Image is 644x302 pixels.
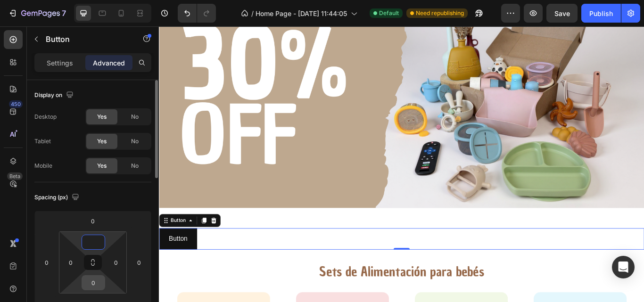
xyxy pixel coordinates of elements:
input: 0px [109,255,123,269]
div: Spacing (px) [34,191,81,204]
p: Button [46,33,126,45]
button: 7 [4,4,70,23]
button: Save [546,4,578,23]
div: Publish [589,8,613,18]
span: No [131,137,139,146]
input: 0 [40,255,54,269]
div: Beta [7,172,23,180]
div: Tablet [34,137,51,146]
span: Yes [97,137,107,146]
input: 0px [84,276,103,290]
div: Open Intercom Messenger [612,256,635,278]
span: No [131,162,139,170]
span: Need republishing [416,9,464,17]
span: Save [554,9,570,17]
div: Mobile [34,162,52,170]
span: No [131,113,139,121]
div: 450 [9,100,23,108]
p: Advanced [93,58,125,68]
input: 0 [83,214,102,228]
input: 0 [132,255,146,269]
span: Yes [97,162,107,170]
span: Home Page - [DATE] 11:44:05 [256,8,347,18]
iframe: Design area [159,26,644,302]
span: / [251,8,254,18]
span: Default [379,9,399,17]
input: 0px [64,255,78,269]
p: Settings [47,58,73,68]
button: Publish [581,4,621,23]
div: Undo/Redo [178,4,216,23]
div: Display on [34,89,75,102]
span: Yes [97,113,107,121]
p: 7 [62,8,66,19]
div: Desktop [34,113,57,121]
